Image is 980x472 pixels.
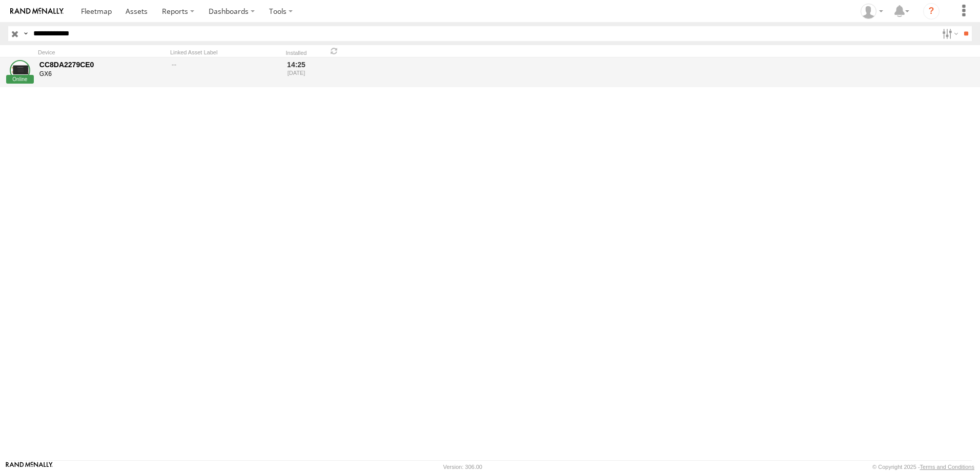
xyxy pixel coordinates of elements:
div: Linked Asset Label [170,49,273,56]
label: Search Filter Options [938,26,960,41]
div: © Copyright 2025 - [872,464,974,470]
div: Karl Walsh [857,4,887,19]
img: rand-logo.svg [10,8,64,15]
a: Terms and Conditions [920,464,974,470]
div: 14:25 [DATE] [277,58,316,86]
div: GX6 [39,70,165,78]
a: Visit our Website [6,462,53,472]
i: ? [923,3,940,19]
div: Installed [277,51,316,56]
div: CC8DA2279CE0 [39,60,165,69]
span: Refresh [328,46,340,56]
div: Version: 306.00 [443,464,482,470]
div: Device [38,49,166,56]
label: Search Query [22,26,30,41]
